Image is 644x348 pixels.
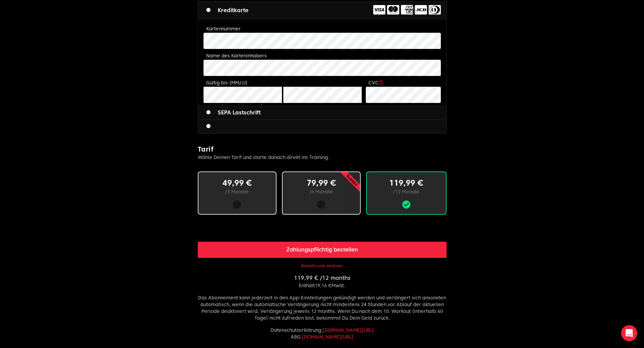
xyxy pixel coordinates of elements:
[323,151,381,209] p: Beliebt
[206,26,241,31] label: Kartennummer
[302,334,353,340] a: [DOMAIN_NAME][URL]
[206,109,261,117] label: SEPA Lastschrift
[198,242,447,258] button: Zahlungspflichtig bestellen
[206,8,211,12] input: Kreditkarte
[198,154,447,161] p: Wähle Deinen Tarif und starte danach direkt ins Training.
[206,110,211,114] input: SEPA Lastschrift
[206,6,248,15] label: Kreditkarte
[198,274,447,282] p: 119,99 € / 12 months
[368,80,383,85] label: CVC
[301,263,343,269] button: Rabattcode einlösen
[209,188,265,195] p: / 3 Monate
[198,327,447,340] p: Datenschutzerklärung : ABG
[293,178,349,188] p: 79,99 €
[206,80,247,85] label: Gültig bis (MM/JJ)
[209,178,265,188] p: 49,99 €
[323,327,374,333] a: [DOMAIN_NAME][URL]
[621,325,637,341] iframe: Intercom live chat
[198,282,447,289] p: Enthält 19,16 € MwSt.
[293,188,349,195] p: / 6 Monate
[206,53,267,58] label: Name des Karteninhabers
[378,178,435,188] p: 119,99 €
[378,188,435,195] p: / 12 Monate
[198,294,447,321] p: Das Abonnement kann jederzeit in den App-Einstellungen gekündigt werden und verlängert sich anson...
[198,144,447,154] h2: Tarif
